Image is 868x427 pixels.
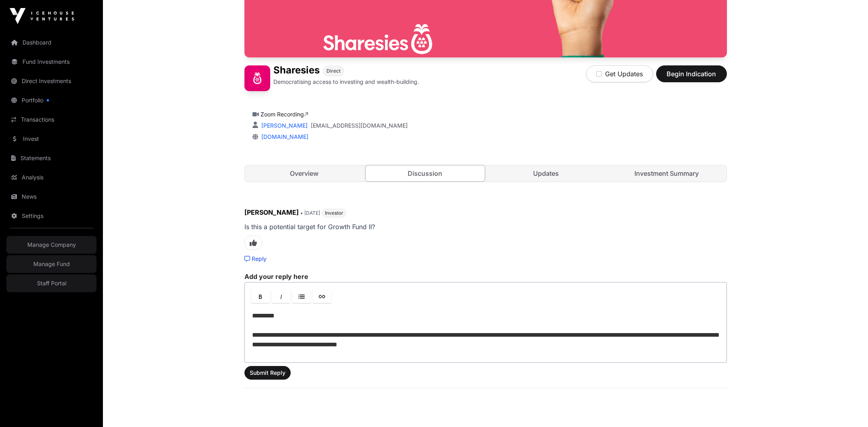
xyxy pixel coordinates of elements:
[607,165,726,181] a: Investment Summary
[828,388,868,427] iframe: Chat Widget
[486,165,606,181] a: Updates
[10,8,74,24] img: Icehouse Ventures Logo
[6,149,96,167] a: Statements
[365,165,485,182] a: Discussion
[656,73,727,81] a: Begin Indication
[6,188,96,205] a: News
[251,290,270,303] a: Bold
[6,255,96,273] a: Manage Fund
[292,290,311,303] a: Lists
[244,236,262,250] span: Like this comment
[244,221,727,232] p: Is this a potential target for Growth Fund II?
[311,122,408,130] a: [EMAIL_ADDRESS][DOMAIN_NAME]
[326,68,341,74] span: Direct
[244,272,727,281] label: Add your reply here
[250,369,285,377] span: Submit Reply
[6,169,96,186] a: Analysis
[260,122,308,129] a: [PERSON_NAME]
[245,165,364,181] a: Overview
[244,65,270,91] img: Sharesies
[6,34,96,51] a: Dashboard
[6,72,96,90] a: Direct Investments
[325,210,343,216] span: Investor
[6,236,96,254] a: Manage Company
[300,210,320,216] span: • [DATE]
[666,69,717,79] span: Begin Indication
[6,91,96,109] a: Portfolio
[258,133,308,140] a: [DOMAIN_NAME]
[273,78,419,86] p: Democratising access to investing and wealth-building.
[586,65,653,82] button: Get Updates
[244,255,267,263] a: Reply
[656,65,727,82] button: Begin Indication
[6,130,96,148] a: Invest
[6,274,96,292] a: Staff Portal
[261,111,308,118] a: Zoom Recording
[244,208,299,216] span: [PERSON_NAME]
[313,290,331,303] a: Link
[6,53,96,71] a: Fund Investments
[245,165,726,181] nav: Tabs
[244,366,291,380] button: Submit Reply
[272,290,290,303] a: Italic
[6,207,96,225] a: Settings
[6,111,96,128] a: Transactions
[273,65,320,76] h1: Sharesies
